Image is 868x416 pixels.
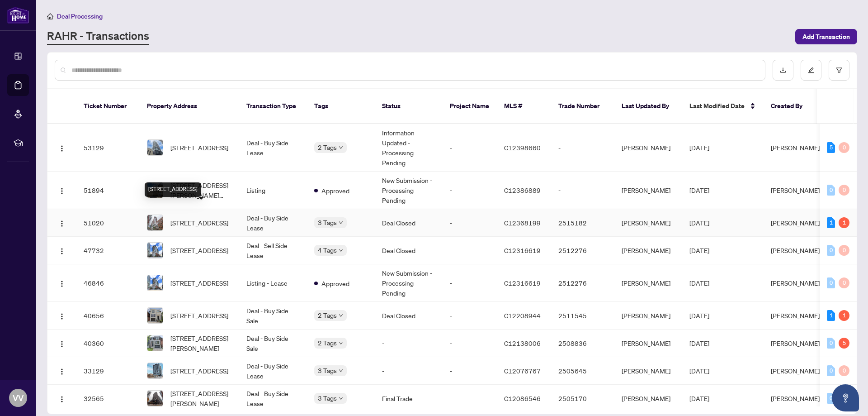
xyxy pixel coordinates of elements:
td: - [551,172,614,209]
td: - [443,357,497,385]
div: 0 [827,393,835,404]
td: 40656 [76,302,140,330]
div: 5 [839,338,849,349]
img: Logo [58,313,66,320]
th: Tags [307,89,375,124]
span: filter [836,67,842,73]
td: [PERSON_NAME] [614,124,682,172]
img: Logo [58,280,66,287]
div: 0 [839,365,849,376]
img: Logo [58,396,66,403]
td: 2515182 [551,209,614,237]
td: - [443,172,497,209]
td: 2505170 [551,385,614,412]
div: 1 [839,217,849,228]
span: [DATE] [689,339,709,347]
td: 46846 [76,264,140,302]
span: 2 Tags [318,310,337,320]
span: Approved [321,186,349,196]
td: Deal - Buy Side Lease [239,385,307,412]
td: [PERSON_NAME] [614,209,682,237]
span: [DATE] [689,367,709,375]
span: C12076767 [504,367,541,375]
div: 0 [839,245,849,256]
span: down [339,248,343,253]
span: down [339,341,343,345]
td: - [443,330,497,357]
td: - [443,385,497,412]
span: down [339,368,343,373]
span: VV [13,392,24,404]
td: 53129 [76,124,140,172]
img: thumbnail-img [147,140,163,155]
td: Deal Closed [375,237,443,264]
td: [PERSON_NAME] [614,237,682,264]
span: 3 Tags [318,217,337,228]
div: 0 [827,338,835,349]
span: Deal Processing [57,12,103,20]
button: Logo [55,308,69,323]
img: Logo [58,145,66,152]
span: [PERSON_NAME] [771,186,820,194]
button: Logo [55,363,69,378]
img: thumbnail-img [147,363,163,378]
td: Listing [239,172,307,209]
span: [PERSON_NAME] [771,311,820,320]
img: Logo [58,368,66,375]
span: C12386889 [504,186,541,194]
span: C12368199 [504,219,541,227]
div: 1 [827,217,835,228]
span: [PERSON_NAME] [771,143,820,152]
span: 4 Tags [318,245,337,255]
td: Final Trade [375,385,443,412]
div: 0 [827,245,835,256]
div: 5 [827,142,835,153]
span: [STREET_ADDRESS] [170,245,228,255]
th: Ticket Number [76,89,140,124]
button: edit [801,60,821,81]
div: 0 [839,142,849,153]
img: logo [7,7,29,24]
div: 0 [839,185,849,196]
span: [STREET_ADDRESS] [170,311,228,320]
span: [DATE] [689,394,709,402]
button: Logo [55,336,69,350]
td: Listing - Lease [239,264,307,302]
span: [DATE] [689,186,709,194]
td: - [443,209,497,237]
span: C12138006 [504,339,541,347]
div: 0 [827,365,835,376]
td: - [443,124,497,172]
span: [PERSON_NAME] [771,367,820,375]
td: Deal - Buy Side Lease [239,357,307,385]
button: Logo [55,183,69,197]
td: New Submission - Processing Pending [375,264,443,302]
td: 33129 [76,357,140,385]
span: 2 Tags [318,142,337,153]
button: download [773,60,793,81]
th: Transaction Type [239,89,307,124]
td: [PERSON_NAME] [614,264,682,302]
span: [STREET_ADDRESS] [170,218,228,228]
span: down [339,313,343,318]
button: Logo [55,140,69,155]
div: [STREET_ADDRESS] [145,182,201,197]
span: Last Modified Date [689,101,745,111]
img: thumbnail-img [147,308,163,323]
span: [STREET_ADDRESS] [170,278,228,288]
td: Deal Closed [375,302,443,330]
span: [PERSON_NAME] [771,219,820,227]
th: Created By [764,89,818,124]
button: filter [829,60,849,81]
span: [DATE] [689,311,709,320]
td: - [375,357,443,385]
th: MLS # [497,89,551,124]
span: C12208944 [504,311,541,320]
td: - [443,264,497,302]
td: 2511545 [551,302,614,330]
th: Trade Number [551,89,614,124]
span: C12086546 [504,394,541,402]
div: 0 [827,277,835,288]
span: [PERSON_NAME] [771,279,820,287]
span: [PERSON_NAME] [771,339,820,347]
